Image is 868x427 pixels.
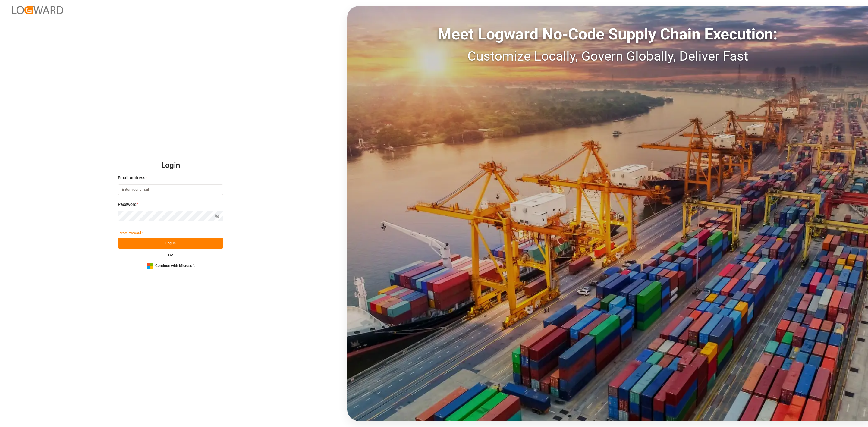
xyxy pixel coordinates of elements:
span: Email Address [118,175,145,181]
input: Enter your email [118,184,223,195]
button: Log In [118,238,223,249]
div: Customize Locally, Govern Globally, Deliver Fast [347,46,868,66]
h2: Login [118,156,223,175]
span: Password [118,201,137,208]
img: Logward_new_orange.png [12,6,63,14]
button: Forgot Password? [118,228,143,238]
span: Continue with Microsoft [155,263,195,269]
div: Meet Logward No-Code Supply Chain Execution: [347,23,868,46]
button: Continue with Microsoft [118,261,223,271]
small: OR [168,253,173,257]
